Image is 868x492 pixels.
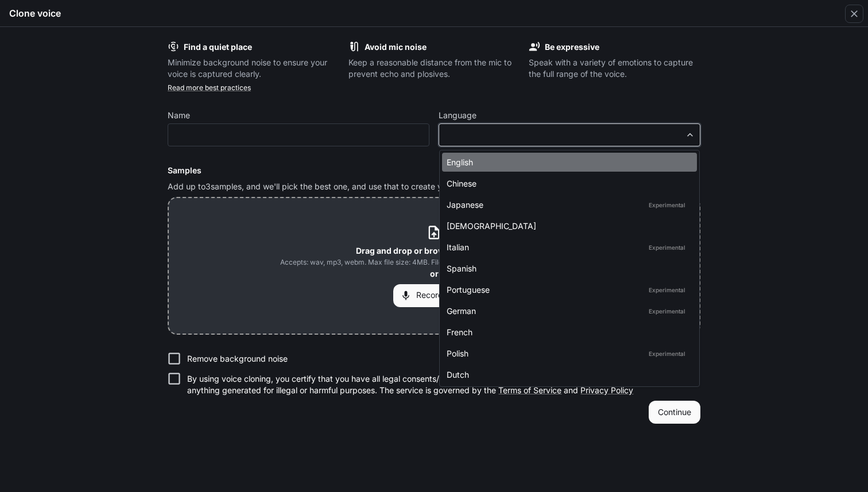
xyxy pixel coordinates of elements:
p: Experimental [646,348,688,359]
div: Italian [447,241,688,253]
p: Experimental [646,285,688,295]
div: English [447,156,688,168]
div: Polish [447,347,688,359]
div: German [447,305,688,317]
p: Experimental [646,306,688,316]
div: Chinese [447,177,688,189]
div: Spanish [447,262,688,274]
div: Dutch [447,369,688,381]
div: Japanese [447,199,688,211]
p: Experimental [646,200,688,210]
div: [DEMOGRAPHIC_DATA] [447,220,688,232]
div: French [447,326,688,338]
div: Portuguese [447,284,688,296]
p: Experimental [646,242,688,253]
